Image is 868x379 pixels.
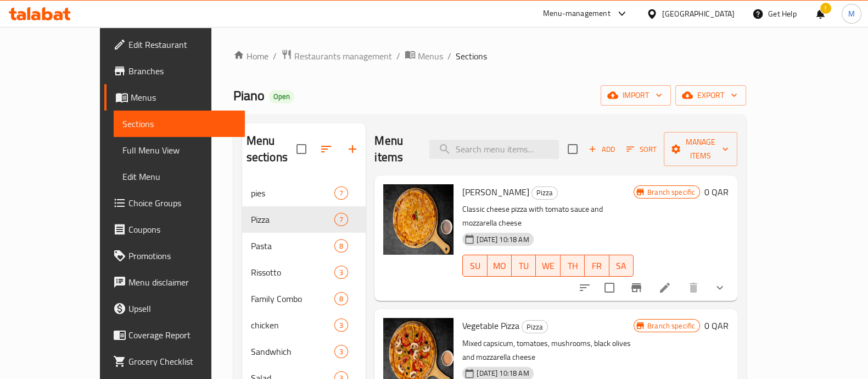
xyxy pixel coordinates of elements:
[492,258,507,274] span: MO
[447,50,451,63] li: /
[662,8,735,20] div: [GEOGRAPHIC_DATA]
[462,255,487,277] button: SU
[335,320,348,331] span: 3
[335,294,348,304] span: 8
[104,243,245,269] a: Promotions
[251,318,334,332] span: chicken
[131,91,236,104] span: Menus
[334,292,348,305] div: items
[704,184,729,200] h6: 0 QAR
[128,223,236,236] span: Coupons
[242,338,366,365] div: Sandwhich3
[374,133,416,166] h2: Menu items
[269,90,294,103] div: Open
[462,337,634,364] p: Mixed capsicum, tomatoes, mushrooms, black olives and mozzarella cheese
[516,258,531,274] span: TU
[251,345,334,358] span: Sandwhich
[128,196,236,210] span: Choice Groups
[589,258,604,274] span: FR
[104,216,245,243] a: Coupons
[114,111,245,137] a: Sections
[643,321,699,331] span: Branch specific
[418,50,443,63] span: Menus
[472,234,533,245] span: [DATE] 10:18 AM
[128,64,236,78] span: Branches
[601,85,671,106] button: import
[104,348,245,375] a: Grocery Checklist
[104,295,245,322] a: Upsell
[294,50,392,63] span: Restaurants management
[273,50,277,63] li: /
[584,141,619,158] span: Add item
[467,258,483,274] span: SU
[664,132,737,166] button: Manage items
[242,180,366,206] div: pies7
[704,318,729,333] h6: 0 QAR
[128,355,236,368] span: Grocery Checklist
[334,239,348,252] div: items
[128,249,236,262] span: Promotions
[383,184,453,255] img: Margherita Pizza
[675,85,746,106] button: export
[251,239,334,252] span: Pasta
[598,276,621,299] span: Select to update
[561,138,584,161] span: Select section
[251,213,334,226] div: Pizza
[531,186,558,200] div: Pizza
[242,206,366,233] div: Pizza7
[587,143,617,156] span: Add
[512,255,536,277] button: TU
[104,31,245,58] a: Edit Restaurant
[128,276,236,289] span: Menu disclaimer
[233,50,268,63] a: Home
[543,7,611,20] div: Menu-management
[462,202,634,230] p: Classic cheese pizza with tomato sauce and mozzarella cheese
[128,328,236,342] span: Coverage Report
[242,285,366,312] div: Family Combo8
[462,184,529,200] span: [PERSON_NAME]
[104,269,245,295] a: Menu disclaimer
[626,143,657,156] span: Sort
[242,312,366,338] div: chicken3
[251,186,334,200] span: pies
[104,322,245,348] a: Coverage Report
[405,49,443,63] a: Menus
[472,368,533,378] span: [DATE] 10:18 AM
[122,144,236,157] span: Full Menu View
[522,321,547,333] span: Pizza
[536,255,560,277] button: WE
[540,258,556,274] span: WE
[609,89,662,102] span: import
[334,318,348,332] div: items
[462,317,519,334] span: Vegetable Pizza
[584,141,619,158] button: Add
[609,255,634,277] button: SA
[104,58,245,84] a: Branches
[122,117,236,130] span: Sections
[707,274,733,301] button: show more
[104,190,245,216] a: Choice Groups
[522,320,548,333] div: Pizza
[643,187,699,197] span: Branch specific
[684,89,737,102] span: export
[619,141,664,158] span: Sort items
[429,140,559,159] input: search
[233,49,747,63] nav: breadcrumb
[572,274,598,301] button: sort-choices
[848,8,855,20] span: M
[334,345,348,358] div: items
[456,50,487,63] span: Sections
[269,92,294,101] span: Open
[335,241,348,251] span: 8
[532,186,557,199] span: Pizza
[104,84,245,111] a: Menus
[122,170,236,183] span: Edit Menu
[335,267,348,278] span: 3
[623,274,649,301] button: Branch-specific-item
[680,274,707,301] button: delete
[114,163,245,190] a: Edit Menu
[242,259,366,285] div: Rissotto3
[335,188,348,199] span: 7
